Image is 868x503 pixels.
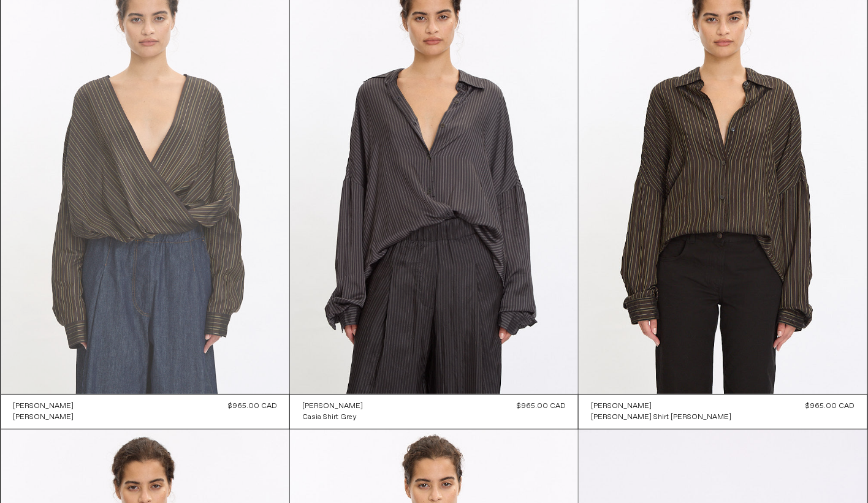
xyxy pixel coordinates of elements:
a: [PERSON_NAME] [591,401,731,412]
div: $965.00 CAD [517,401,566,412]
a: [PERSON_NAME] Shirt [PERSON_NAME] [591,412,731,423]
div: [PERSON_NAME] [591,401,652,412]
div: $965.00 CAD [228,401,277,412]
div: Casia Shirt Grey [302,412,357,423]
a: Casia Shirt Grey [302,412,363,423]
div: [PERSON_NAME] [13,401,74,412]
a: [PERSON_NAME] [302,401,363,412]
a: [PERSON_NAME] [13,401,74,412]
div: [PERSON_NAME] [302,401,363,412]
div: $965.00 CAD [806,401,855,412]
div: [PERSON_NAME] Shirt [PERSON_NAME] [591,412,731,423]
div: [PERSON_NAME] [13,412,74,423]
a: [PERSON_NAME] [13,412,74,423]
